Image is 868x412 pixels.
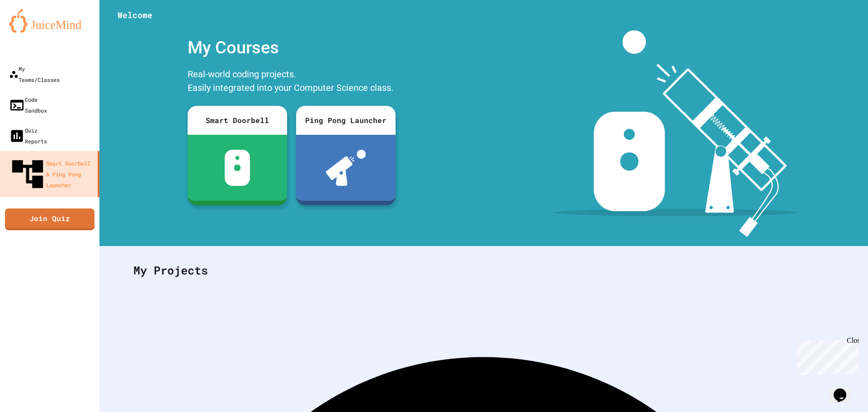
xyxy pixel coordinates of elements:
[296,106,396,135] div: Ping Pong Launcher
[9,63,60,85] div: My Teams/Classes
[124,253,843,288] div: My Projects
[793,336,859,375] iframe: chat widget
[225,150,250,186] img: sdb-white.svg
[188,106,287,135] div: Smart Doorbell
[9,156,94,193] div: Smart Doorbell & Ping Pong Launcher
[830,376,859,403] iframe: chat widget
[9,9,90,33] img: logo-orange.svg
[326,150,366,186] img: ppl-with-ball.png
[9,94,47,116] div: Code Sandbox
[183,30,400,65] div: My Courses
[4,4,62,57] div: Chat with us now!Close
[183,65,400,99] div: Real-world coding projects. Easily integrated into your Computer Science class.
[9,125,47,147] div: Quiz Reports
[5,208,94,230] a: Join Quiz
[555,30,797,237] img: banner-image-my-projects.png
